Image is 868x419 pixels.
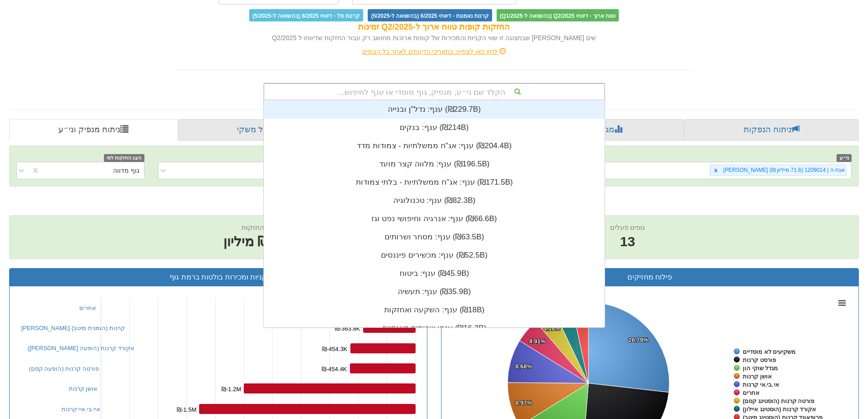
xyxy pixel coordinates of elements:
[610,223,645,231] font: גופים פעלים
[264,283,605,301] div: ענף: ‏תעשיה ‎(₪35.9B)‎
[264,100,605,374] div: grid
[113,167,139,174] font: גוף מדווה
[221,386,241,393] tspan: ₪-1.2M
[515,399,532,406] tspan: 8.97%
[371,12,488,19] font: קרנות נאמנות - דיווחי 6/2025 (בהשוואה ל-5/2025)
[264,319,605,337] div: ענף: ‏שרותים פיננסיים ‎(₪16.3B)‎
[21,325,125,331] font: [PERSON_NAME] קרנות (הומנית מיטב)
[628,336,649,343] tspan: 26.79%
[69,385,98,392] font: אושן קרנות
[743,389,760,396] tspan: אחרים
[322,366,347,372] tspan: ₪-454.4K
[335,325,360,332] tspan: ₪-363.8K
[241,223,276,231] font: שווי החזקות
[264,191,605,210] div: ענף: ‏טכנולוגיה ‎(₪82.3B)‎
[223,234,295,249] font: ₪71.6 מיליון
[724,167,845,173] font: [PERSON_NAME] אגח ה | 1209014 (71.6 מיליון ₪)
[515,363,532,370] tspan: 8.68%
[743,357,776,363] tspan: פורסט קרנות
[58,125,120,134] font: ניתוח מנפיק וני״ע
[264,137,605,155] div: ענף: ‏אג"ח ממשלתיות - צמודות מדד ‎(₪204.4B)‎
[264,119,605,137] div: ענף: ‏בנקים ‎(₪214B)‎
[29,365,99,372] font: פורטה קרנות (הופעה קסם)
[79,305,96,311] font: אחרים
[544,325,560,332] tspan: 4.18%
[237,125,282,134] font: פרופיל משקי
[338,88,505,97] font: הקלד שם ני״ע, מנפיק, גוף מוסדי או ענף לחיפוש...
[264,100,605,119] div: ענף: ‏נדל"ן ובנייה ‎(₪229.7B)‎
[529,338,546,345] tspan: 4.91%
[840,155,849,160] font: ני״ע
[169,273,267,281] font: קניות ומכירות בולטות ברמת גוף
[62,406,101,413] font: איי.בי.איי קרנות
[107,155,141,160] font: הצג החזקות לפי
[743,348,796,355] tspan: משקיעים לא מוסדיים
[264,246,605,264] div: ענף: ‏מכשירים פיננסים ‎(₪52.5B)‎
[500,12,616,19] font: טווח ארוך - דיווחי Q2/2025 (בהשוואה ל-Q1/2025)
[743,406,817,413] tspan: אקורד קרנות (הוסטינג איילון)
[684,119,859,141] a: ניתוח הנפקות
[743,381,779,388] tspan: אי.בי.אי קרנות
[627,273,672,281] font: פילוח מחזיקים
[322,346,348,352] tspan: ₪-454.3K
[9,119,178,141] a: ניתוח מנפיק וני״ע
[362,48,498,55] font: לחץ כאן לצפייה בתאריכי הדיווחים לאחר כל הגופים
[28,345,134,352] font: אקורד קרנות (הופעה [PERSON_NAME])
[620,234,635,249] font: 13
[178,119,349,141] a: פרופיל משקי
[743,373,772,380] tspan: אושן קרנות
[743,398,815,404] tspan: פורטה קרנות (הוסטינג קסם)
[264,173,605,191] div: ענף: ‏אג"ח ממשלתיות - בלתי צמודות ‎(₪171.5B)‎
[264,155,605,173] div: ענף: ‏מלווה קצר מועד ‎(₪196.5B)‎
[264,301,605,319] div: ענף: ‏השקעה ואחזקות ‎(₪18B)‎
[177,406,196,413] tspan: ₪-1.5M
[252,12,360,19] font: קרנות סל - דיווחי 6/2025 (בהשוואה ל-5/2025)
[264,228,605,246] div: ענף: ‏מסחר ושרותים ‎(₪63.5B)‎
[264,264,605,283] div: ענף: ‏ביטוח ‎(₪45.9B)‎
[264,210,605,228] div: ענף: ‏אנרגיה וחיפושי נפט וגז ‎(₪66.6B)‎
[743,365,778,372] tspan: מגדל שוקי הון
[358,22,510,31] font: החזקות קופות טווח ארוך ל-Q2/2025 זמינות
[272,34,596,41] font: שים [PERSON_NAME] שבתצוגה זו שווי הקניות והמכירות של קופות ארוכות מחושב רק עבור החזקות שדיווחו ל ...
[744,125,791,134] font: ניתוח הנפקות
